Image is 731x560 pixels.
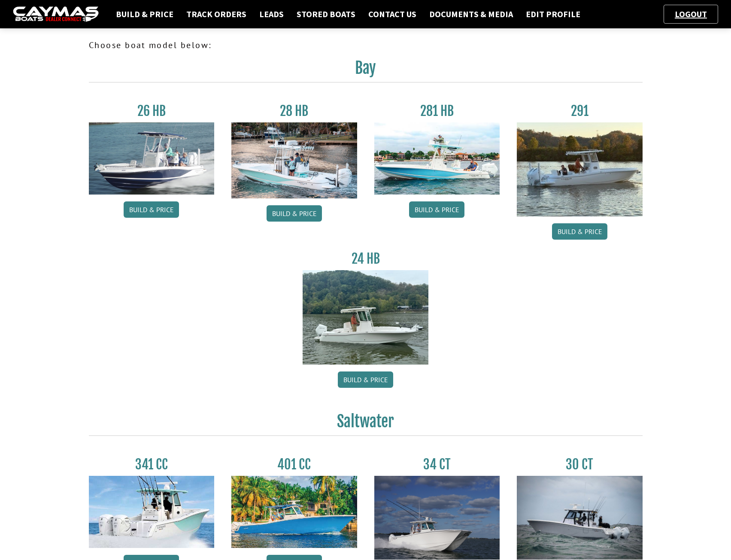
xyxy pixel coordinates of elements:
[231,476,357,548] img: 401CC_thumb.pg.jpg
[89,476,215,548] img: 341CC-thumbjpg.jpg
[112,9,178,20] a: Build & Price
[303,251,428,267] h3: 24 HB
[303,270,428,364] img: 24_HB_thumbnail.jpg
[231,103,357,119] h3: 28 HB
[89,39,643,52] p: Choose boat model below:
[292,9,360,20] a: Stored Boats
[517,122,643,216] img: 291_Thumbnail.jpg
[89,457,215,472] h3: 341 CC
[517,476,643,560] img: 30_CT_photo_shoot_for_caymas_connect.jpg
[182,9,251,20] a: Track Orders
[670,9,711,19] a: Logout
[255,9,288,20] a: Leads
[267,205,322,222] a: Build & Price
[374,122,500,195] img: 28-hb-twin.jpg
[552,223,607,240] a: Build & Price
[231,457,357,472] h3: 401 CC
[409,201,464,218] a: Build & Price
[374,103,500,119] h3: 281 HB
[522,9,585,20] a: Edit Profile
[338,371,393,388] a: Build & Price
[89,58,643,82] h2: Bay
[124,201,179,218] a: Build & Price
[89,103,215,119] h3: 26 HB
[13,6,99,22] img: caymas-dealer-connect-2ed40d3bc7270c1d8d7ffb4b79bf05adc795679939227970def78ec6f6c03838.gif
[231,122,357,198] img: 28_hb_thumbnail_for_caymas_connect.jpg
[517,457,643,472] h3: 30 CT
[89,122,215,195] img: 26_new_photo_resized.jpg
[364,9,421,20] a: Contact Us
[517,103,643,119] h3: 291
[89,412,643,436] h2: Saltwater
[374,476,500,560] img: Caymas_34_CT_pic_1.jpg
[425,9,517,20] a: Documents & Media
[374,457,500,472] h3: 34 CT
